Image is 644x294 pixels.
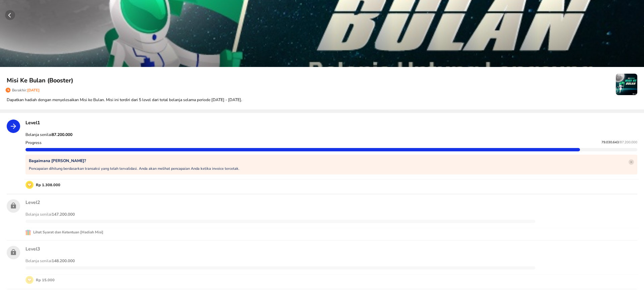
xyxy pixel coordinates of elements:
img: mission-icon-23180 [616,74,637,95]
p: Level 3 [25,246,637,252]
p: Progress [25,140,42,145]
p: Bagaimana [PERSON_NAME]? [29,158,239,163]
p: Misi Ke Bulan (Booster) [7,76,616,85]
p: Pencapaian dihitung berdasarkan transaksi yang telah tervalidasi. Anda akan melihat pencapaian An... [29,166,239,171]
strong: 148.200.000 [52,258,75,264]
strong: 87.200.000 [52,132,72,137]
span: [DATE] [27,88,40,93]
p: Rp 15.000 [34,277,55,283]
p: Level 2 [25,199,637,206]
p: Dapatkan hadiah dengan menyelesaikan Misi ke Bulan. Misi ini terdiri dari 5 level dari total bela... [7,97,637,103]
p: Berakhir: [12,88,40,93]
span: Belanja senilai [25,212,75,217]
p: Rp 1.308.000 [34,182,60,188]
span: / 87.200.000 [619,140,637,145]
p: Level 1 [25,120,637,126]
strong: 147.200.000 [52,212,75,217]
span: Belanja senilai [25,132,72,137]
span: Belanja senilai [25,258,75,264]
p: Lihat Syarat dan Ketentuan [Hadiah Misi] [31,229,103,235]
span: 79.030.643 [601,140,619,145]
